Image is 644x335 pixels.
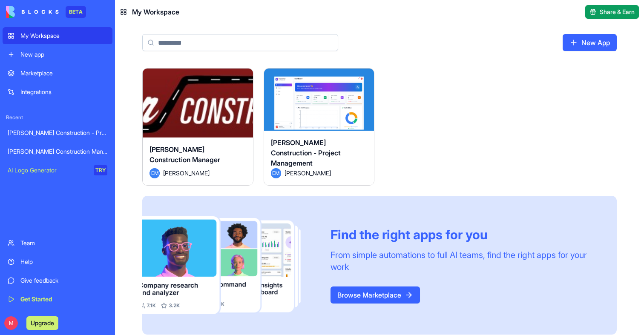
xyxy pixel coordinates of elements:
div: Find the right apps for you [331,227,596,242]
span: [PERSON_NAME] Construction Manager [149,145,220,164]
a: Team [3,235,112,252]
a: BETA [6,6,86,18]
span: Recent [3,114,112,121]
div: From simple automations to full AI teams, find the right apps for your work [331,249,596,273]
div: Give feedback [20,276,107,285]
span: My Workspace [132,7,179,17]
span: Share & Earn [600,8,635,16]
a: Marketplace [3,65,112,82]
div: Integrations [20,88,107,96]
a: [PERSON_NAME] Construction Manager [3,143,112,160]
div: [PERSON_NAME] Construction Manager [8,147,107,156]
a: Upgrade [26,318,58,327]
span: [PERSON_NAME] [285,169,331,178]
a: [PERSON_NAME] Construction ManagerEM[PERSON_NAME] [142,68,253,186]
div: Get Started [20,295,107,304]
span: [PERSON_NAME] Construction - Project Management [271,138,341,167]
a: [PERSON_NAME] Construction - Project Management [3,124,112,141]
div: AI Logo Generator [8,166,88,175]
img: Frame_181_egmpey.png [142,216,317,314]
a: [PERSON_NAME] Construction - Project ManagementEM[PERSON_NAME] [264,68,375,186]
span: M [4,316,18,330]
div: Help [20,258,107,266]
div: My Workspace [20,31,107,40]
button: Upgrade [26,316,58,330]
span: EM [271,168,281,178]
span: EM [149,168,160,178]
a: My Workspace [3,27,112,44]
a: Browse Marketplace [331,286,420,304]
a: Help [3,253,112,270]
div: Team [20,239,107,247]
a: Integrations [3,83,112,100]
a: Get Started [3,291,112,308]
div: TRY [94,165,107,175]
div: Marketplace [20,69,107,77]
div: New app [20,50,107,59]
span: [PERSON_NAME] [163,169,210,178]
a: Give feedback [3,272,112,289]
img: logo [6,6,59,18]
a: New app [3,46,112,63]
a: AI Logo GeneratorTRY [3,162,112,179]
div: [PERSON_NAME] Construction - Project Management [8,129,107,137]
div: BETA [66,6,86,18]
button: Share & Earn [585,5,639,19]
a: New App [563,34,617,51]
